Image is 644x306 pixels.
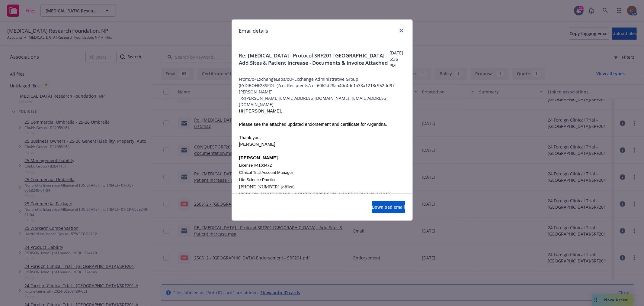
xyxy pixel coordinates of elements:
[239,121,405,128] div: Please see the attached updated endorsement and certificate for Argentina.
[239,191,392,197] span: [PERSON_NAME][EMAIL_ADDRESS][PERSON_NAME][DOMAIN_NAME]
[239,170,293,175] span: Clinical Trial Account Manager
[398,27,405,34] a: close
[372,204,405,210] span: Download email
[239,108,405,114] div: Hi [PERSON_NAME],
[239,177,277,182] span: Life Science Practice
[239,134,405,141] div: Thank you,
[239,163,272,168] span: License #4163472
[389,50,405,69] span: [DATE] 5:36 PM
[239,141,405,148] div: [PERSON_NAME]
[239,95,405,108] span: To: [PERSON_NAME][EMAIL_ADDRESS][DOMAIN_NAME], [EMAIL_ADDRESS][DOMAIN_NAME]
[239,52,390,67] span: Re: [MEDICAL_DATA] - Protocol SRF201 [GEOGRAPHIC_DATA] - Add Sites & Patient Increase - Documents...
[239,184,295,189] span: [PHONE_NUMBER] (office)
[239,155,278,160] b: [PERSON_NAME]
[239,76,405,95] span: From: /o=ExchangeLabs/ou=Exchange Administrative Group (FYDIBOHF23SPDLT)/cn=Recipients/cn=6062d28...
[372,201,405,213] button: Download email
[239,27,268,35] h1: Email details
